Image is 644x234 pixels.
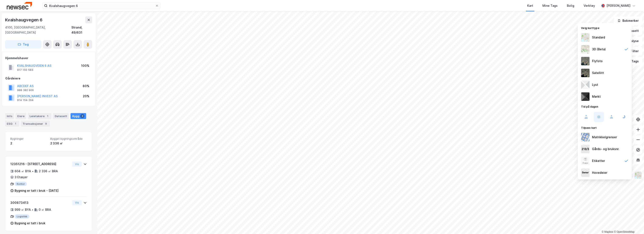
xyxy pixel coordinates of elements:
[13,122,18,126] div: 1
[5,121,19,127] div: ESG
[5,25,71,35] div: 4100, [GEOGRAPHIC_DATA], [GEOGRAPHIC_DATA]
[5,16,43,23] div: Kvalshaugvegen 6
[614,230,634,233] a: OpenStreetMap
[15,175,27,180] div: 3 Etasjer
[10,161,71,167] div: 12351216 - [STREET_ADDRESS]
[592,35,605,40] div: Standard
[592,146,619,152] div: Gårds- og bruksnr.
[32,208,33,211] div: •
[10,141,47,146] div: 2
[83,94,89,99] div: 20%
[45,114,50,118] div: 1
[592,158,605,163] div: Etiketter
[83,83,89,89] div: 80%
[48,3,155,9] input: Søk på adresse, matrikkel, gårdeiere, leietakere eller personer
[592,170,607,175] div: Hovedeier
[44,122,48,126] div: 9
[581,81,590,89] img: luj3wr1y2y3+OchiMxRmMxRlscgabnMEmZ7DJGWxyBpucwSZnsMkZbHIGm5zBJmewyRlscgabnMEmZ7DJGWxyBpucwSZnsMkZ...
[15,188,59,193] div: Bygning er tatt i bruk - [DATE]
[581,92,590,101] img: nCdM7BzjoCAAAAAElFTkSuQmCC
[606,3,630,8] div: [PERSON_NAME]
[15,169,31,174] div: 604 ㎡ BYA
[578,124,632,131] div: Tilpass kart
[5,76,92,81] div: Gårdeiere
[5,40,41,49] button: Tag
[10,137,47,141] span: Bygninger
[623,214,644,234] div: Kontrollprogram for chat
[592,82,598,87] div: Lyst
[80,114,84,118] div: 2
[602,230,613,233] a: Mapbox
[81,63,89,68] div: 100%
[17,99,34,102] div: 914 154 294
[614,16,642,25] button: Bokmerker
[16,113,26,119] div: Eiere
[5,56,92,61] div: Hjemmelshaver
[634,171,642,179] img: Z
[581,145,590,153] img: cadastreKeys.547ab17ec502f5a4ef2b.jpeg
[71,113,86,119] div: Bygg
[21,121,50,127] div: Transaksjoner
[581,168,590,177] img: majorOwner.b5e170eddb5c04bfeeff.jpeg
[39,207,51,212] div: 0 ㎡ BRA
[7,2,32,9] img: newsec-logo.f6e21ccffca1b3a03d2d.png
[592,47,606,52] div: 3D (Beta)
[581,33,590,42] img: Z
[581,57,590,65] img: Z
[39,169,58,174] div: 2 336 ㎡ BRA
[5,113,14,119] div: Info
[592,135,617,140] div: Matrikkelgrenser
[17,89,34,92] div: 988 382 906
[578,24,632,31] div: Velg karttype
[527,3,533,8] div: Kart
[53,113,69,119] div: Datasett
[32,170,34,173] div: •
[592,94,601,99] div: Mørkt
[28,113,51,119] div: Leietakere
[581,45,590,53] img: Z
[623,214,644,234] iframe: Chat Widget
[581,69,590,77] img: 9k=
[71,25,92,35] div: Strand, 49/631
[592,70,604,75] div: Satellitt
[72,161,82,167] button: Vis
[15,207,31,212] div: 999 ㎡ BYA
[72,200,82,205] button: Vis
[542,3,558,8] div: Mine Tags
[592,59,603,64] div: Flyfoto
[15,221,45,226] div: Bygning er tatt i bruk
[10,200,71,205] div: 300873413
[584,3,595,8] div: Verktøy
[622,47,642,55] button: Filter
[50,137,87,141] span: Bygget bygningsområde
[623,57,642,66] button: Tags
[50,141,87,146] div: 2 336 ㎡
[578,103,632,110] div: Tid på dagen
[567,3,574,8] div: Bolig
[17,68,33,72] div: 917 150 583
[581,133,590,141] img: cadastreBorders.cfe08de4b5ddd52a10de.jpeg
[581,157,590,165] img: Z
